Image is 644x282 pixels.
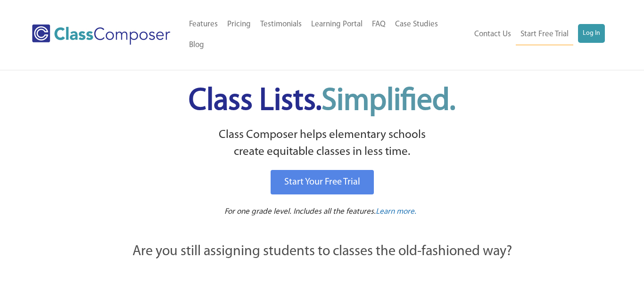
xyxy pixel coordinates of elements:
img: Class Composer [32,24,170,45]
a: Features [184,14,223,35]
p: Class Composer helps elementary schools create equitable classes in less time. [80,127,564,161]
span: Learn more. [376,208,416,216]
a: Testimonials [256,14,306,35]
a: FAQ [367,14,390,35]
span: Simplified. [322,86,455,117]
p: Are you still assigning students to classes the old-fashioned way? [82,242,562,262]
span: For one grade level. Includes all the features. [224,208,376,216]
nav: Header Menu [184,14,467,56]
nav: Header Menu [467,24,604,45]
a: Start Free Trial [516,24,573,45]
a: Learn more. [376,206,416,218]
a: Start Your Free Trial [271,170,374,194]
a: Case Studies [390,14,443,35]
span: Class Lists. [189,86,455,117]
a: Log In [578,24,605,43]
a: Blog [184,35,209,56]
a: Learning Portal [306,14,367,35]
a: Pricing [223,14,256,35]
span: Start Your Free Trial [284,177,360,187]
a: Contact Us [470,24,516,45]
